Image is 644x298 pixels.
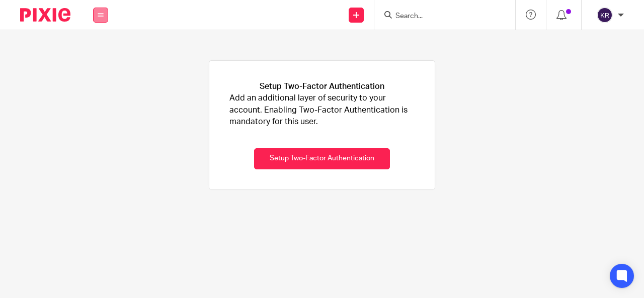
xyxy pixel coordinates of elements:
[229,92,415,128] p: Add an additional layer of security to your account. Enabling Two-Factor Authentication is mandat...
[254,148,390,170] button: Setup Two-Factor Authentication
[260,81,384,92] h1: Setup Two-Factor Authentication
[394,12,485,21] input: Search
[20,8,70,22] img: Pixie
[597,7,613,23] img: svg%3E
